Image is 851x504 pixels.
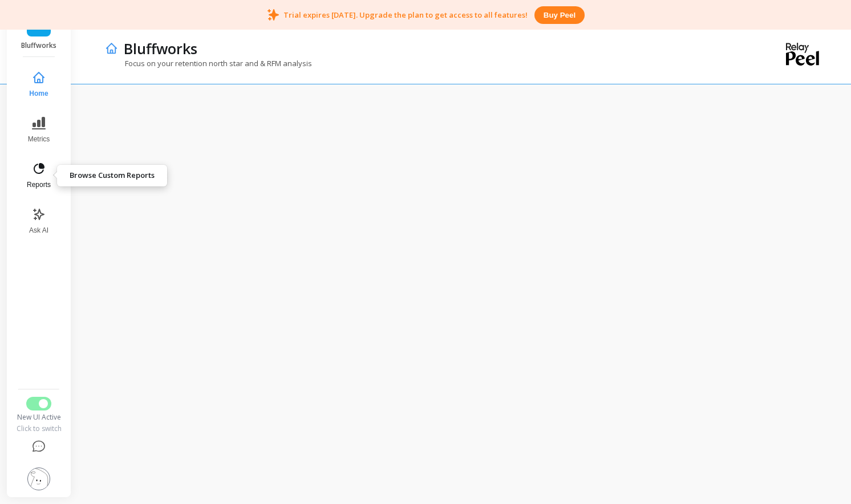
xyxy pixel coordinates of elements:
button: Reports [20,155,58,196]
button: Settings [15,461,62,497]
iframe: Omni Embed [96,79,828,481]
button: Ask AI [20,201,58,242]
div: Click to switch [15,424,62,433]
p: Bluffworks [18,41,60,50]
div: New UI Active [15,413,62,422]
p: Trial expires [DATE]. Upgrade the plan to get access to all features! [283,10,528,20]
span: Home [29,89,48,98]
p: Focus on your retention north star and & RFM analysis [105,58,312,68]
button: Switch to Legacy UI [26,397,51,410]
span: Metrics [28,135,50,144]
button: Buy peel [534,6,585,24]
p: Bluffworks [124,39,197,58]
span: Ask AI [29,226,48,235]
img: profile picture [27,468,50,490]
button: Help [15,433,62,461]
button: Metrics [20,109,58,151]
button: Home [20,64,58,105]
span: Reports [27,180,51,189]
